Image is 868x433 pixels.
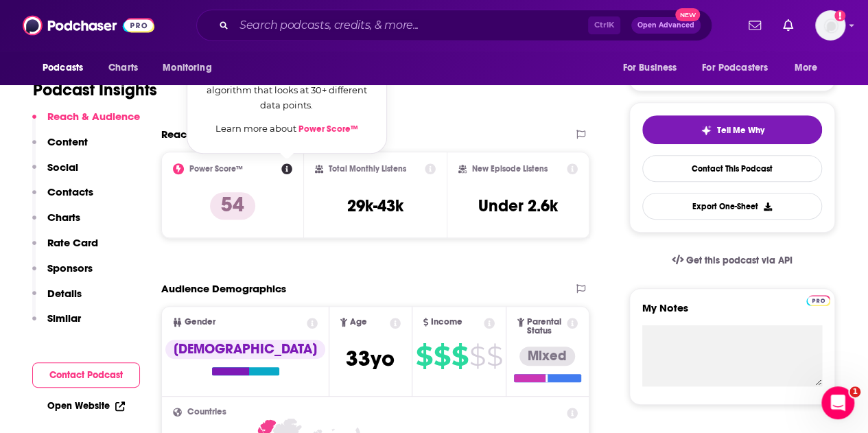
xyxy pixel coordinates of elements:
img: Podchaser Pro [806,295,830,306]
span: More [795,58,818,78]
a: Contact This Podcast [642,155,822,182]
span: $ [469,345,485,367]
img: tell me why sparkle [701,125,712,136]
h2: Total Monthly Listens [329,164,406,174]
button: Contact Podcast [32,362,140,388]
button: Content [32,135,88,161]
p: Learn more about [204,121,370,137]
a: Show notifications dropdown [777,14,799,37]
p: Contacts [47,185,93,198]
button: Rate Card [32,236,98,261]
button: open menu [33,55,101,81]
h3: Under 2.6k [478,196,558,216]
p: Similar [47,312,81,325]
div: [DEMOGRAPHIC_DATA] [165,340,325,359]
span: $ [451,345,468,367]
label: My Notes [642,301,822,325]
button: Charts [32,211,80,236]
span: For Business [622,58,677,78]
a: Open Website [47,400,125,412]
span: Ctrl K [588,16,620,34]
span: Charts [108,58,138,78]
button: Social [32,161,78,186]
span: Gender [185,318,215,327]
p: Reach & Audience [47,110,140,123]
span: Tell Me Why [717,125,764,136]
h2: Reach [161,128,193,141]
button: tell me why sparkleTell Me Why [642,115,822,144]
iframe: Intercom live chat [821,386,854,419]
p: Sponsors [47,261,93,274]
a: Show notifications dropdown [743,14,766,37]
img: User Profile [815,10,845,40]
button: Show profile menu [815,10,845,40]
p: Charts [47,211,80,224]
a: Get this podcast via API [661,244,804,277]
span: Get this podcast via API [686,255,793,266]
span: Open Advanced [637,22,694,29]
button: Details [32,287,82,312]
span: $ [434,345,450,367]
span: Income [431,318,462,327]
p: Rate Card [47,236,98,249]
h2: Audience Demographics [161,282,286,295]
span: Parental Status [527,318,565,336]
button: Similar [32,312,81,337]
button: open menu [693,55,788,81]
h3: 29k-43k [347,196,403,216]
button: Contacts [32,185,93,211]
span: $ [416,345,432,367]
a: Power Score™ [298,124,358,134]
h2: Power Score™ [189,164,243,174]
input: Search podcasts, credits, & more... [234,14,588,36]
button: open menu [785,55,835,81]
a: Charts [99,55,146,81]
span: Age [350,318,367,327]
span: Monitoring [163,58,211,78]
button: Export One-Sheet [642,193,822,220]
p: Details [47,287,82,300]
button: open menu [613,55,694,81]
span: Podcasts [43,58,83,78]
h2: New Episode Listens [472,164,548,174]
img: Podchaser - Follow, Share and Rate Podcasts [23,12,154,38]
button: Sponsors [32,261,93,287]
span: $ [486,345,502,367]
span: For Podcasters [702,58,768,78]
span: New [675,8,700,21]
button: Reach & Audience [32,110,140,135]
span: 1 [849,386,860,397]
a: Pro website [806,293,830,306]
p: Social [47,161,78,174]
p: Content [47,135,88,148]
svg: Add a profile image [834,10,845,21]
span: Logged in as gabrielle.gantz [815,10,845,40]
span: 33 yo [346,345,395,372]
div: Search podcasts, credits, & more... [196,10,712,41]
button: Open AdvancedNew [631,17,701,34]
h1: Podcast Insights [33,80,157,100]
button: open menu [153,55,229,81]
div: Mixed [519,347,575,366]
span: Countries [187,408,226,417]
p: 54 [210,192,255,220]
